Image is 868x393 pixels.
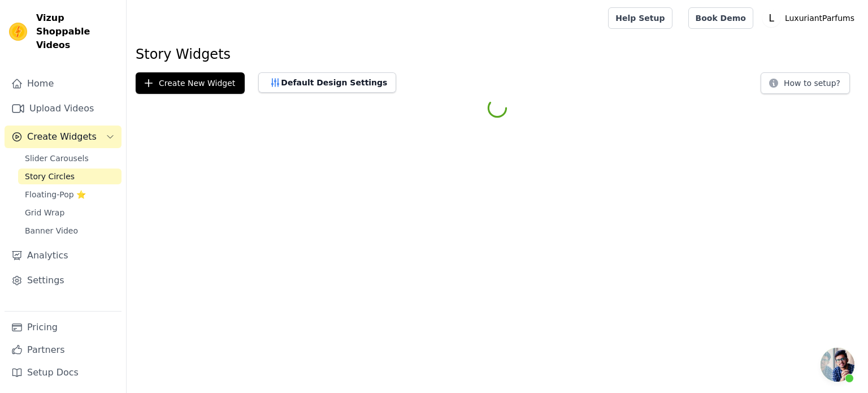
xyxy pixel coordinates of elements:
[761,72,850,94] button: How to setup?
[608,7,672,29] a: Help Setup
[5,339,121,361] a: Partners
[18,150,121,166] a: Slider Carousels
[25,171,75,182] span: Story Circles
[136,45,859,63] h1: Story Widgets
[136,72,245,94] button: Create New Widget
[5,361,121,384] a: Setup Docs
[18,187,121,202] a: Floating-Pop ⭐
[780,8,859,28] p: LuxuriantParfums
[27,130,97,144] span: Create Widgets
[25,189,86,200] span: Floating-Pop ⭐
[18,223,121,239] a: Banner Video
[769,12,774,24] text: L
[5,316,121,339] a: Pricing
[25,225,78,236] span: Banner Video
[762,8,859,28] button: L LuxuriantParfums
[821,348,854,382] a: Ouvrir le chat
[258,72,396,93] button: Default Design Settings
[9,23,27,41] img: Vizup
[5,72,121,95] a: Home
[36,11,117,52] span: Vizup Shoppable Videos
[5,126,121,148] button: Create Widgets
[18,169,121,184] a: Story Circles
[5,244,121,267] a: Analytics
[25,207,64,218] span: Grid Wrap
[761,80,850,91] a: How to setup?
[25,153,89,164] span: Slider Carousels
[5,269,121,292] a: Settings
[5,97,121,120] a: Upload Videos
[18,205,121,221] a: Grid Wrap
[688,7,753,29] a: Book Demo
